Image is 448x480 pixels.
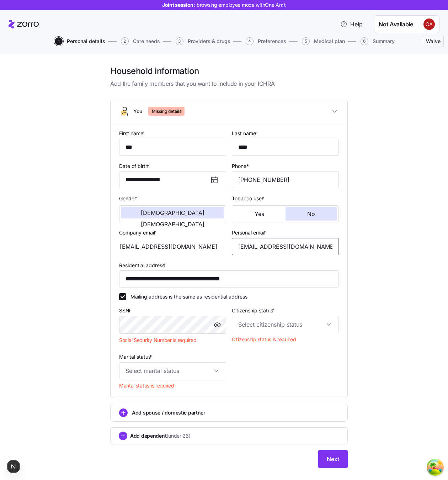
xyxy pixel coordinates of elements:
[258,39,286,44] span: Preferences
[327,455,339,463] span: Next
[121,37,160,45] button: 2Care needs
[119,195,139,202] label: Gender
[302,37,310,45] span: 5
[232,229,268,237] label: Personal email
[55,37,63,45] span: 1
[119,353,153,361] label: Marital status
[176,37,230,45] button: 3Providers & drugs
[141,221,204,227] span: [DEMOGRAPHIC_DATA]
[373,39,395,44] span: Summary
[119,432,127,440] svg: add icon
[67,39,105,44] span: Personal details
[232,316,339,333] input: Select citizenship status
[197,1,286,9] span: browsing employee mode with One Amit
[335,17,368,31] button: Help
[232,307,276,315] label: Citizenship status
[133,108,143,115] span: You
[110,65,348,77] h1: Household information
[188,39,230,44] span: Providers & drugs
[232,238,339,255] input: Email
[110,79,348,88] span: Add the family members that you want to include in your ICHRA
[318,450,348,468] button: Next
[119,337,196,344] span: Social Security Number is required
[428,460,442,474] button: Open Tanstack query devtools
[162,1,286,9] span: Joint session:
[119,362,226,379] input: Select marital status
[232,171,339,188] input: Phone
[121,37,129,45] span: 2
[176,37,183,45] span: 3
[119,382,174,389] span: Marital status is required
[232,336,296,343] span: Citizenship status is required
[119,162,151,170] label: Date of birth
[119,262,167,269] label: Residential address
[111,100,347,123] button: YouMissing details
[152,107,181,116] span: Missing details
[55,37,105,45] button: 1Personal details
[314,39,345,44] span: Medical plan
[232,130,258,137] label: Last name
[423,36,444,47] button: Waive
[132,409,206,416] span: Add spouse / domestic partner
[111,123,347,398] div: YouMissing details
[119,130,146,137] label: First name
[133,39,160,44] span: Care needs
[119,307,133,315] label: SSN
[119,229,158,237] label: Company email
[166,432,190,439] span: (under 26)
[379,20,413,29] span: Not Available
[246,37,286,45] button: 4Preferences
[130,432,191,439] span: Add dependent
[126,293,247,300] label: Mailing address is the same as residential address
[426,38,441,45] span: Waive
[232,195,266,202] label: Tobacco user
[361,37,395,45] button: 6Summary
[307,211,315,217] span: No
[246,37,254,45] span: 4
[232,162,249,170] label: Phone*
[119,408,128,417] svg: add icon
[302,37,345,45] button: 5Medical plan
[340,20,363,28] span: Help
[361,37,368,45] span: 6
[53,37,105,45] a: 1Personal details
[423,19,435,30] img: b195f75bae11cf128a0dff3b14e14b16
[141,210,204,216] span: [DEMOGRAPHIC_DATA]
[255,211,264,217] span: Yes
